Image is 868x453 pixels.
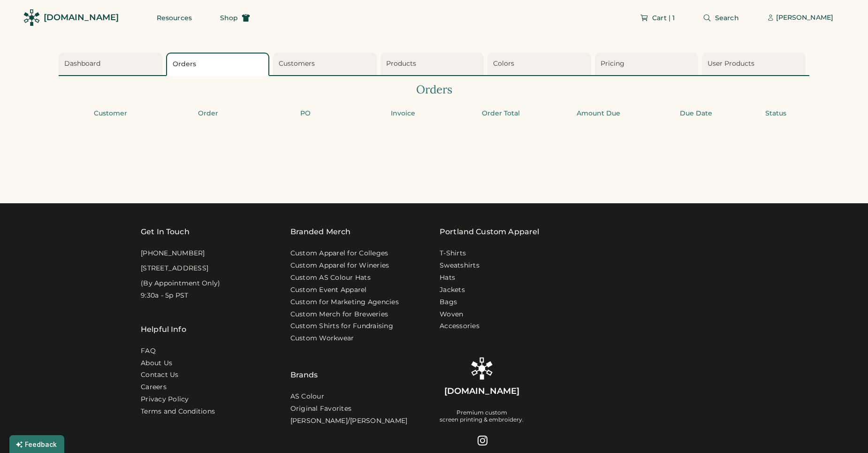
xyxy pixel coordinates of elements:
[440,261,480,270] a: Sweatshirts
[440,226,539,238] a: Portland Custom Apparel
[455,109,547,118] div: Order Total
[440,249,466,258] a: T-Shirts
[776,13,833,23] div: [PERSON_NAME]
[471,357,493,380] img: Rendered Logo - Screens
[650,109,742,118] div: Due Date
[552,109,644,118] div: Amount Due
[290,416,408,426] a: [PERSON_NAME]/[PERSON_NAME]
[357,109,449,118] div: Invoice
[173,60,266,69] div: Orders
[708,59,803,69] div: User Products
[440,409,524,424] div: Premium custom screen printing & embroidery.
[290,310,388,319] a: Custom Merch for Breweries
[386,59,481,69] div: Products
[440,310,463,319] a: Woven
[601,59,696,69] div: Pricing
[141,249,205,258] div: [PHONE_NUMBER]
[290,322,393,331] a: Custom Shirts for Fundraising
[715,15,739,21] span: Search
[141,370,179,380] a: Contact Us
[44,12,119,23] div: [DOMAIN_NAME]
[141,383,167,392] a: Careers
[652,15,675,21] span: Cart | 1
[290,226,351,238] div: Branded Merch
[64,109,156,118] div: Customer
[290,334,354,343] a: Custom Workwear
[162,109,254,118] div: Order
[440,322,480,331] a: Accessories
[141,291,189,300] div: 9:30a - 5p PST
[141,279,220,288] div: (By Appointment Only)
[64,59,160,69] div: Dashboard
[259,109,351,118] div: PO
[290,249,388,258] a: Custom Apparel for Colleges
[290,285,367,295] a: Custom Event Apparel
[747,109,804,118] div: Status
[141,395,189,404] a: Privacy Policy
[141,359,172,368] a: About Us
[692,8,750,27] button: Search
[444,385,519,397] div: [DOMAIN_NAME]
[141,226,190,238] div: Get In Touch
[493,59,588,69] div: Colors
[141,264,208,273] div: [STREET_ADDRESS]
[290,404,352,414] a: Original Favorites
[290,298,399,307] a: Custom for Marketing Agencies
[629,8,686,27] button: Cart | 1
[440,298,457,307] a: Bags
[440,285,465,295] a: Jackets
[145,8,203,27] button: Resources
[209,8,261,27] button: Shop
[141,407,215,416] div: Terms and Conditions
[290,346,318,381] div: Brands
[290,392,324,401] a: AS Colour
[141,346,156,356] a: FAQ
[59,82,809,98] div: Orders
[220,15,238,21] span: Shop
[440,273,455,283] a: Hats
[290,261,389,270] a: Custom Apparel for Wineries
[23,9,40,26] img: Rendered Logo - Screens
[290,273,371,283] a: Custom AS Colour Hats
[141,324,186,335] div: Helpful Info
[279,59,374,69] div: Customers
